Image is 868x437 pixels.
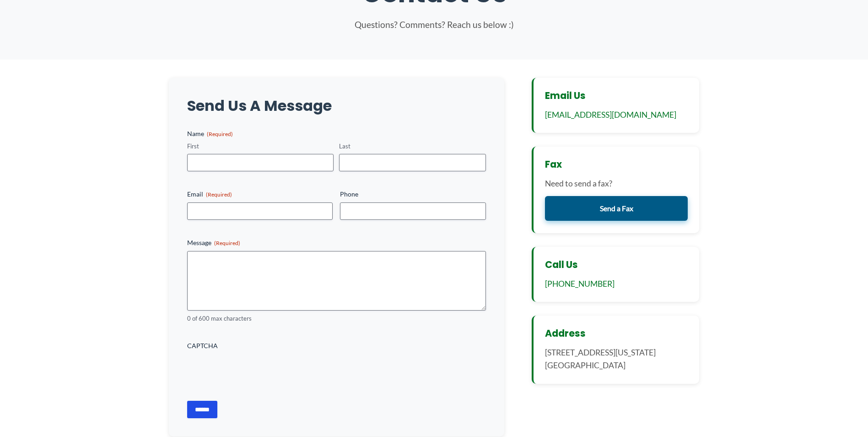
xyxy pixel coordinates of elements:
a: [EMAIL_ADDRESS][DOMAIN_NAME] [545,110,676,120]
span: (Required) [214,240,240,246]
p: Need to send a fax? [545,177,688,190]
p: [STREET_ADDRESS][US_STATE] [GEOGRAPHIC_DATA] [545,346,688,372]
label: First [187,142,334,151]
p: Questions? Comments? Reach us below :) [297,18,571,32]
label: CAPTCHA [187,341,486,350]
span: (Required) [207,131,233,137]
label: Phone [340,190,486,199]
h3: Fax [545,158,688,170]
label: Email [187,190,333,199]
iframe: reCAPTCHA [187,354,326,390]
a: Send a Fax [545,196,688,221]
legend: Name [187,129,233,138]
h3: Email Us [545,89,688,102]
span: (Required) [206,191,232,198]
h3: Call Us [545,258,688,271]
h3: Address [545,327,688,339]
div: 0 of 600 max characters [187,314,486,323]
label: Last [339,142,486,151]
a: [PHONE_NUMBER] [545,279,615,289]
label: Message [187,238,486,247]
h2: Send Us A Message [187,96,486,115]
